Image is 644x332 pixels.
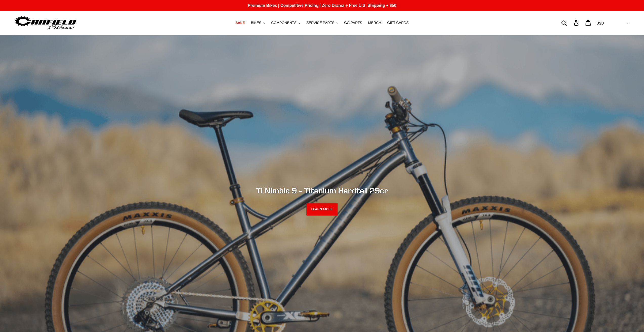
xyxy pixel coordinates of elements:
[306,203,338,216] a: LEARN MORE
[387,21,409,25] span: GIFT CARDS
[14,15,77,31] img: Canfield Bikes
[248,19,267,26] button: BIKES
[251,21,261,25] span: BIKES
[564,17,577,28] input: Search
[306,21,334,25] span: SERVICE PARTS
[366,19,384,26] a: MERCH
[269,19,303,26] button: COMPONENTS
[235,21,245,25] span: SALE
[385,19,411,26] a: GIFT CARDS
[233,19,247,26] a: SALE
[304,19,341,26] button: SERVICE PARTS
[344,21,362,25] span: GG PARTS
[342,19,365,26] a: GG PARTS
[271,21,297,25] span: COMPONENTS
[368,21,381,25] span: MERCH
[184,186,460,195] h2: Ti Nimble 9 - Titanium Hardtail 29er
